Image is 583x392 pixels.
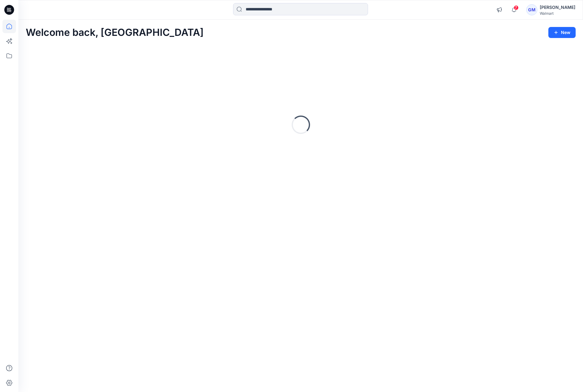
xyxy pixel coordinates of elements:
button: New [548,27,576,38]
span: 7 [514,5,519,10]
div: GM [526,4,537,15]
h2: Welcome back, [GEOGRAPHIC_DATA] [26,27,204,38]
div: [PERSON_NAME] [540,4,575,11]
div: Walmart [540,11,575,16]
